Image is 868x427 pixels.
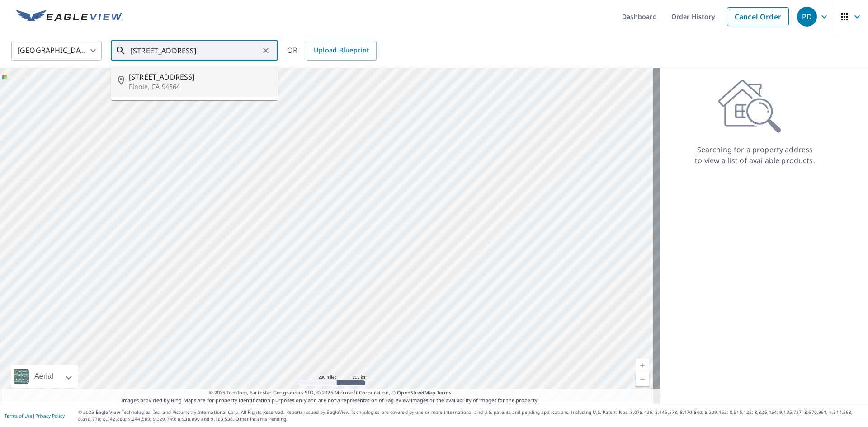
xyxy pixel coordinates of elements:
a: Upload Blueprint [307,41,376,61]
p: Searching for a property address to view a list of available products. [694,144,816,166]
a: Terms of Use [5,413,33,419]
span: Upload Blueprint [314,45,369,56]
span: © 2025 TomTom, Earthstar Geographics SIO, © 2025 Microsoft Corporation, © [209,389,452,397]
div: PD [797,7,817,27]
div: Aerial [11,365,78,388]
a: Current Level 5, Zoom In [636,359,649,372]
a: Cancel Order [727,7,789,26]
input: Search by address or latitude-longitude [131,38,259,63]
a: Privacy Policy [35,413,65,419]
p: Pinole, CA 94564 [129,82,271,91]
button: Clear [259,44,272,57]
a: Current Level 5, Zoom Out [636,372,649,386]
p: | [5,413,65,418]
p: © 2025 Eagle View Technologies, Inc. and Pictometry International Corp. All Rights Reserved. Repo... [78,409,863,422]
a: OpenStreetMap [397,389,435,396]
a: Terms [437,389,452,396]
span: [STREET_ADDRESS] [129,71,271,82]
div: [GEOGRAPHIC_DATA] [11,38,102,63]
div: Aerial [32,365,56,388]
img: EV Logo [16,10,123,23]
div: OR [287,41,377,61]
